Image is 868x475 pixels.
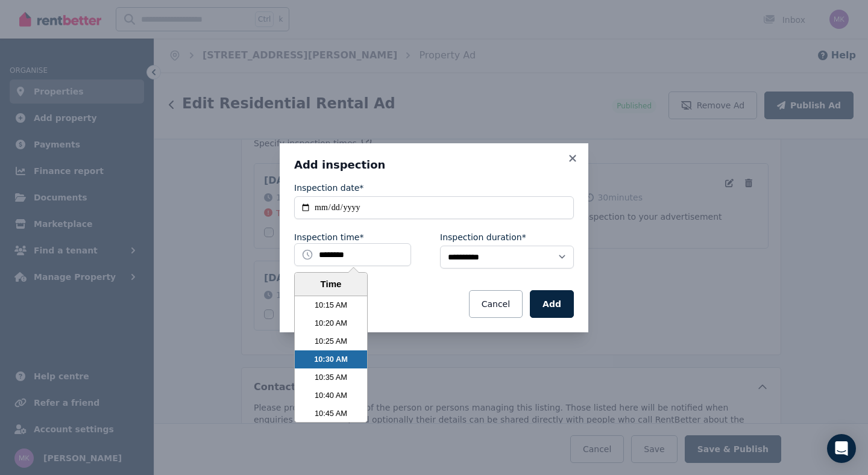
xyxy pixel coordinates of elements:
li: 10:20 AM [295,314,367,332]
ul: Time [295,296,367,422]
label: Inspection time* [294,231,363,243]
label: Inspection date* [294,182,363,194]
button: Add [530,290,574,318]
li: 10:35 AM [295,368,367,387]
div: Open Intercom Messenger [827,434,856,463]
div: Time [298,278,364,291]
li: 10:25 AM [295,332,367,350]
li: 10:45 AM [295,405,367,423]
label: Inspection duration* [440,231,526,243]
li: 10:15 AM [295,296,367,314]
h3: Add inspection [294,158,574,172]
li: 10:40 AM [295,387,367,405]
button: Cancel [469,290,523,318]
li: 10:30 AM [295,350,367,368]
